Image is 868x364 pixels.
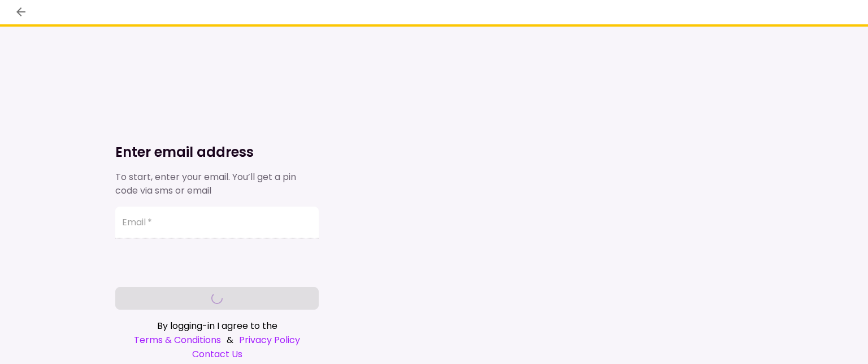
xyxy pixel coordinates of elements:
[115,319,319,333] div: By logging-in I agree to the
[115,143,319,161] h1: Enter email address
[115,170,319,198] div: To start, enter your email. You’ll get a pin code via sms or email
[134,333,221,347] a: Terms & Conditions
[115,333,319,347] div: &
[11,2,31,22] button: back
[115,347,319,361] a: Contact Us
[239,333,300,347] a: Privacy Policy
